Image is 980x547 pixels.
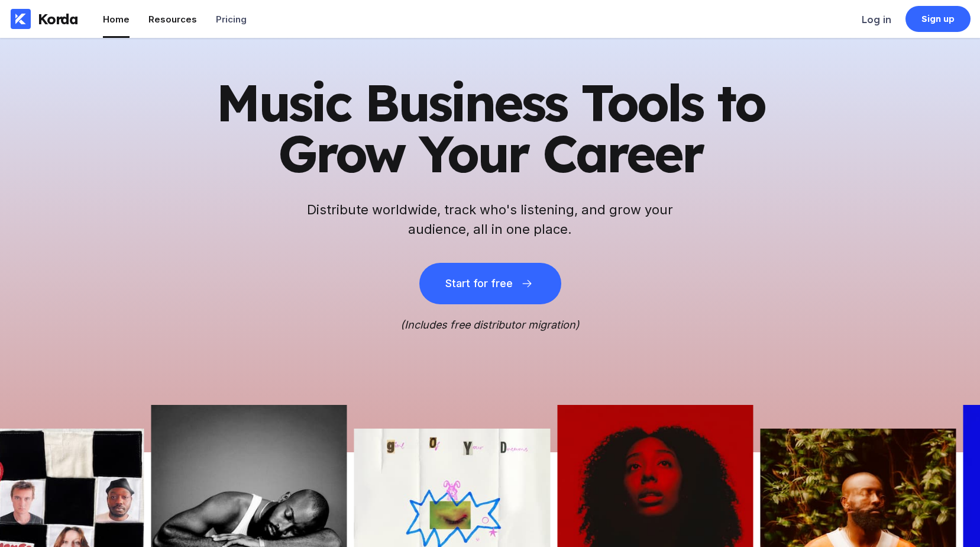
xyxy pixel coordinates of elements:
div: Resources [148,14,197,25]
div: Home [103,14,130,25]
div: Korda [38,10,78,28]
i: (Includes free distributor migration) [400,318,580,331]
div: Start for free [445,278,513,289]
h2: Distribute worldwide, track who's listening, and grow your audience, all in one place. [301,200,680,239]
h1: Music Business Tools to Grow Your Career [200,77,780,179]
button: Start for free [419,263,561,304]
div: Sign up [921,13,955,25]
div: Log in [862,14,891,25]
div: Pricing [216,14,247,25]
a: Sign up [905,6,971,32]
